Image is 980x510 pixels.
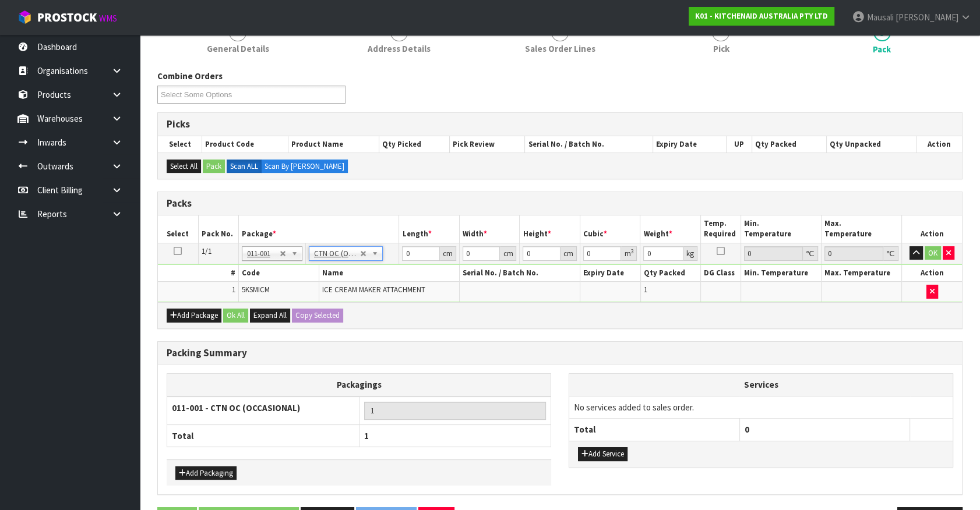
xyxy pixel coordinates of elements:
[379,136,449,153] th: Qty Picked
[700,215,741,243] th: Temp. Required
[253,310,287,320] span: Expand All
[207,42,269,55] span: General Details
[569,396,953,418] td: No services added to sales order.
[167,374,551,396] th: Packagings
[883,246,898,261] div: ℃
[644,285,647,295] span: 1
[261,160,348,173] label: Scan By [PERSON_NAME]
[227,160,262,173] label: Scan ALL
[242,285,270,295] span: 5KSMICM
[167,348,953,359] h3: Packing Summary
[640,265,701,282] th: Qty Packed
[640,215,701,243] th: Weight
[701,265,741,282] th: DG Class
[288,136,379,153] th: Product Name
[821,215,901,243] th: Max. Temperature
[314,247,360,261] span: CTN OC (OCCASIONAL)
[167,424,359,447] th: Total
[873,43,891,55] span: Pack
[292,309,343,323] button: Copy Selected
[689,7,834,26] a: K01 - KITCHENAID AUSTRALIA PTY LTD
[580,215,640,243] th: Cubic
[520,215,580,243] th: Height
[560,246,577,261] div: cm
[203,160,225,173] button: Pack
[500,246,516,261] div: cm
[901,215,962,243] th: Action
[450,136,525,153] th: Pick Review
[525,42,595,55] span: Sales Order Lines
[630,247,633,255] sup: 3
[925,246,941,260] button: OK
[158,215,198,243] th: Select
[569,374,953,396] th: Services
[578,447,628,461] button: Add Service
[741,215,821,243] th: Min. Temperature
[741,265,822,282] th: Min. Temperature
[157,70,223,82] label: Combine Orders
[713,42,729,55] span: Pick
[99,13,117,24] small: WMS
[826,136,916,153] th: Qty Unpacked
[167,119,953,130] h3: Picks
[17,10,32,24] img: cube-alt.png
[198,215,238,243] th: Pack No.
[250,309,290,323] button: Expand All
[175,466,237,480] button: Add Packaging
[167,160,201,173] button: Select All
[621,246,637,261] div: m
[202,136,288,153] th: Product Code
[569,419,739,441] th: Total
[232,285,235,295] span: 1
[653,136,727,153] th: Expiry Date
[202,246,211,256] span: 1/1
[37,10,97,25] span: ProStock
[580,265,641,282] th: Expiry Date
[172,402,300,413] strong: 011-001 - CTN OC (OCCASIONAL)
[727,136,752,153] th: UP
[745,424,749,435] span: 0
[683,246,697,261] div: kg
[167,309,221,323] button: Add Package
[822,265,902,282] th: Max. Temperature
[322,285,425,295] span: ICE CREAM MAKER ATTACHMENT
[752,136,826,153] th: Qty Packed
[695,11,828,21] strong: K01 - KITCHENAID AUSTRALIA PTY LTD
[158,136,202,153] th: Select
[158,265,238,282] th: #
[896,12,958,23] span: [PERSON_NAME]
[364,430,369,441] span: 1
[460,265,580,282] th: Serial No. / Batch No.
[525,136,653,153] th: Serial No. / Batch No.
[167,198,953,209] h3: Packs
[238,215,399,243] th: Package
[223,309,248,323] button: Ok All
[867,12,894,23] span: Mausali
[399,215,460,243] th: Length
[916,136,962,153] th: Action
[319,265,460,282] th: Name
[902,265,963,282] th: Action
[803,246,818,261] div: ℃
[368,42,431,55] span: Address Details
[440,246,456,261] div: cm
[247,247,280,261] span: 011-001
[459,215,520,243] th: Width
[238,265,319,282] th: Code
